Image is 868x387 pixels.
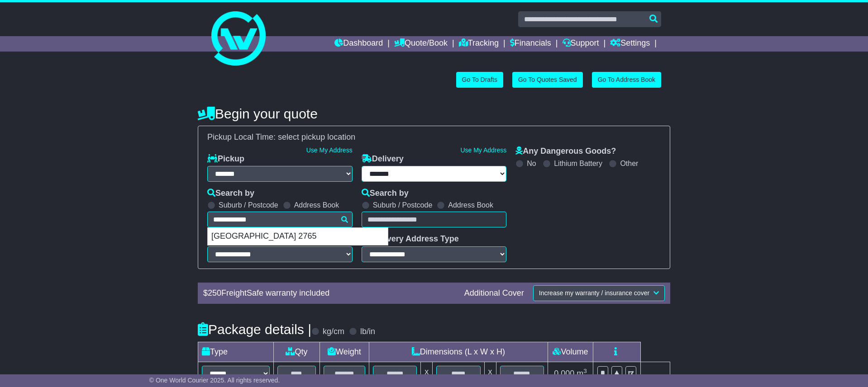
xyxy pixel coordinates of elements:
[456,72,503,88] a: Go To Drafts
[610,36,650,52] a: Settings
[203,132,665,142] div: Pickup Local Time:
[306,146,353,154] a: Use My Address
[334,36,383,52] a: Dashboard
[577,369,587,378] span: m
[620,159,638,168] label: Other
[199,288,460,298] div: $ FreightSafe warranty included
[554,159,602,168] label: Lithium Battery
[369,342,548,362] td: Dimensions (L x W x H)
[460,288,529,298] div: Additional Cover
[512,72,583,88] a: Go To Quotes Saved
[421,362,433,385] td: x
[459,36,499,52] a: Tracking
[554,369,574,378] span: 0.000
[198,342,274,362] td: Type
[219,201,278,209] label: Suburb / Postcode
[360,327,375,337] label: lb/in
[362,189,409,198] label: Search by
[362,234,459,244] label: Delivery Address Type
[373,201,433,209] label: Suburb / Postcode
[563,36,599,52] a: Support
[527,159,536,168] label: No
[149,377,280,384] span: © One World Courier 2025. All rights reserved.
[448,201,493,209] label: Address Book
[583,368,587,374] sup: 3
[208,288,221,297] span: 250
[274,342,320,362] td: Qty
[207,154,244,164] label: Pickup
[592,72,661,88] a: Go To Address Book
[510,36,551,52] a: Financials
[362,154,404,164] label: Delivery
[323,327,344,337] label: kg/cm
[278,132,355,142] span: select pickup location
[207,189,254,198] label: Search by
[208,228,388,245] div: [GEOGRAPHIC_DATA] 2765
[198,106,670,121] h4: Begin your quote
[533,285,665,301] button: Increase my warranty / insurance cover
[460,146,506,154] a: Use My Address
[320,342,369,362] td: Weight
[539,289,649,297] span: Increase my warranty / insurance cover
[198,322,311,337] h4: Package details |
[484,362,496,385] td: x
[294,201,339,209] label: Address Book
[515,146,616,156] label: Any Dangerous Goods?
[548,342,593,362] td: Volume
[394,36,448,52] a: Quote/Book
